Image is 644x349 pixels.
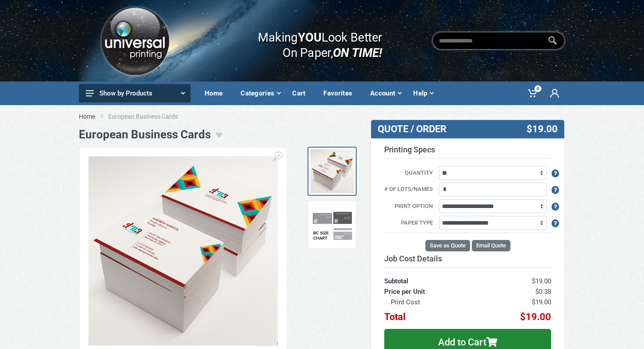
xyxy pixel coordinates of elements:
img: Euro BCs [88,156,278,345]
label: Print Option [378,202,437,212]
span: $19.00 [520,311,551,322]
img: Logo.png [98,4,172,78]
span: $0.38 [535,288,551,296]
div: Cart [286,84,317,102]
h3: Job Cost Details [384,254,551,264]
a: 0 [522,81,544,105]
span: $19.00 [532,277,551,285]
img: Comp chart [311,203,354,247]
a: Comp chart [308,200,357,249]
label: Quantity [378,169,437,178]
img: Euro BCs [311,149,354,193]
a: Favorites [317,81,364,105]
div: Home [198,84,234,102]
div: Account [364,84,407,102]
button: Show by Products [79,84,191,102]
div: Making Look Better On Paper, [241,21,382,60]
h3: QUOTE / ORDER [378,123,493,135]
a: Cart [286,81,317,105]
div: Favorites [317,84,364,102]
th: Total [384,307,479,322]
a: Home [198,81,234,105]
label: Paper Type [378,219,437,228]
span: $19.00 [532,298,551,306]
th: Subtotal [384,268,479,286]
li: European Business Cards [108,112,191,121]
a: Home [79,112,95,121]
div: Help [407,84,439,102]
b: YOU [297,30,321,45]
h1: European Business Cards [79,128,211,141]
th: Price per Unit [384,286,479,297]
a: Euro BCs [308,147,357,196]
button: Save as Quote [425,240,470,251]
nav: breadcrumb [79,112,565,121]
span: $19.00 [527,123,558,135]
span: 0 [534,85,541,92]
button: Email Quote [472,240,510,251]
th: Print Cost [384,297,479,307]
i: ON TIME! [333,45,382,60]
div: Categories [234,84,286,102]
h3: Printing Specs [384,145,551,159]
label: # of Lots/Names [378,185,437,194]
